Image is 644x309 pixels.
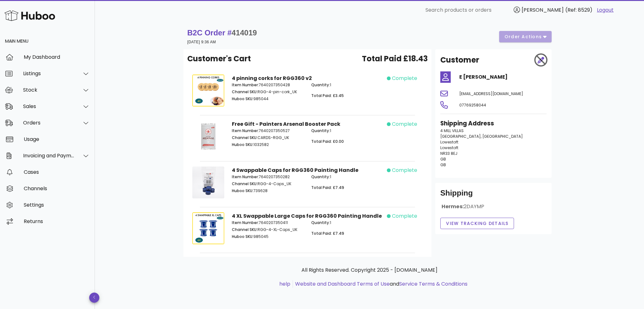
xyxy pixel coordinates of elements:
[23,153,75,159] div: Invoicing and Payments
[23,103,75,109] div: Sales
[192,75,224,106] img: Product Image
[232,167,358,174] strong: 4 Swappable Caps for RGG360 Painting Handle
[24,169,90,175] div: Cases
[440,134,523,139] span: [GEOGRAPHIC_DATA], [GEOGRAPHIC_DATA]
[232,128,259,133] span: Item Number:
[232,142,253,147] span: Huboo SKU:
[440,151,457,156] span: NR33 8EJ
[232,120,340,128] strong: Free Gift - Painters Arsenal Booster Pack
[24,54,90,60] div: My Dashboard
[440,156,446,162] span: GB
[279,280,290,288] a: help
[440,188,547,203] div: Shipping
[232,188,253,193] span: Huboo SKU:
[187,28,257,37] strong: B2C Order #
[464,203,485,210] span: 2DAYMP
[232,89,304,95] p: RGG-4-pin-cork_UK
[311,174,383,180] p: 1
[232,174,259,179] span: Item Number:
[440,128,464,133] span: 4 MILL VILLAS
[232,135,257,140] span: Channel SKU:
[311,174,330,179] span: Quantity:
[293,280,468,288] li: and
[311,93,344,98] span: Total Paid: £3.45
[189,266,550,274] p: All Rights Reserved. Copyright 2025 - [DOMAIN_NAME]
[311,128,330,133] span: Quantity:
[232,28,257,37] span: 414019
[440,139,458,145] span: Lowestoft
[232,174,304,180] p: 7640207350282
[192,120,224,152] img: Product Image
[232,188,304,194] p: 739628
[311,185,344,190] span: Total Paid: £7.49
[232,181,257,186] span: Channel SKU:
[24,185,90,191] div: Channels
[311,128,383,134] p: 1
[392,120,417,128] span: complete
[232,220,304,226] p: 7640207350411
[232,212,382,220] strong: 4 XL Swappable Large Caps for RGG360 Painting Handle
[392,75,417,82] span: complete
[446,220,509,227] span: View Tracking details
[440,162,446,167] span: GB
[232,220,259,225] span: Item Number:
[232,234,304,239] p: 985045
[459,102,486,108] span: 07769258044
[187,40,216,44] small: [DATE] 9:36 AM
[440,218,514,229] button: View Tracking details
[440,119,547,128] h3: Shipping Address
[232,96,304,102] p: 985044
[362,53,428,64] span: Total Paid £18.43
[187,53,251,64] span: Customer's Cart
[232,142,304,148] p: 1032582
[232,181,304,187] p: RGG-4-Caps_UK
[522,6,564,14] span: [PERSON_NAME]
[4,9,55,22] img: Huboo Logo
[311,220,330,225] span: Quantity:
[440,203,547,215] div: Hermes:
[311,139,344,144] span: Total Paid: £0.00
[192,212,224,244] img: Product Image
[23,87,75,93] div: Stock
[23,70,75,76] div: Listings
[311,220,383,226] p: 1
[311,82,330,88] span: Quantity:
[232,75,312,82] strong: 4 pinning corks for RGG360 v2
[597,6,614,14] a: Logout
[440,54,479,66] h2: Customer
[24,218,90,224] div: Returns
[232,227,304,233] p: RGG-4-XL-Caps_UK
[399,280,468,288] a: Service Terms & Conditions
[232,82,259,88] span: Item Number:
[24,136,90,142] div: Usage
[232,96,253,101] span: Huboo SKU:
[392,212,417,220] span: complete
[459,73,547,81] h4: E [PERSON_NAME]
[311,82,383,88] p: 1
[392,167,417,174] span: complete
[232,135,304,141] p: CARDS-RGG_UK
[24,202,90,208] div: Settings
[295,280,390,288] a: Website and Dashboard Terms of Use
[192,167,224,198] img: Product Image
[232,89,257,94] span: Channel SKU:
[440,145,458,150] span: Lowestoft
[23,120,75,126] div: Orders
[459,91,523,96] span: [EMAIL_ADDRESS][DOMAIN_NAME]
[232,128,304,134] p: 7640207350527
[232,227,257,232] span: Channel SKU:
[232,234,253,239] span: Huboo SKU:
[565,6,592,14] span: (Ref: 8529)
[232,82,304,88] p: 7640207350428
[311,231,344,236] span: Total Paid: £7.49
